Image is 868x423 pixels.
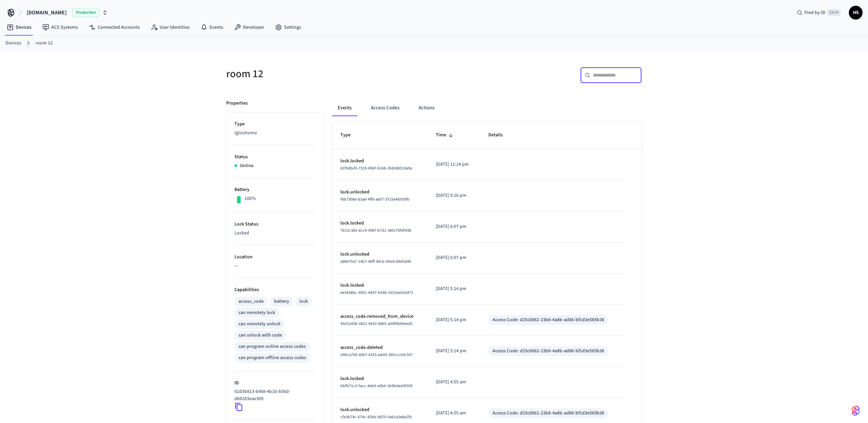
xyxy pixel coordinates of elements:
p: [DATE] 9:26 pm [436,192,472,199]
span: bbfb71c3-facc-4eb9-a5b4-1b9bded4f309 [340,383,412,389]
a: Events [195,21,229,33]
div: battery [274,298,289,305]
img: SeamLogoGradient.69752ec5.svg [852,405,860,416]
p: access_code.deleted [340,344,419,351]
p: ID [234,380,316,387]
p: [DATE] 5:14 pm [436,285,472,292]
span: d40ca79d-8067-4333-add9-395ccc63c547 [340,352,413,358]
p: lock.locked [340,220,419,227]
p: access_code.removed_from_device [340,313,419,320]
p: [DATE] 4:55 am [436,379,472,386]
p: lock.unlocked [340,251,419,258]
p: Battery [234,186,316,193]
button: Access Codes [365,100,405,116]
p: Igloohome [234,129,316,137]
div: can program offline access codes [239,354,306,361]
a: Settings [270,21,307,33]
p: Lock Status [234,221,316,228]
div: Access Code: d25c0062-23b8-4a8b-ad88-bf1d3e565b38 [492,316,604,324]
span: Details [488,130,512,140]
span: f6b7308e-b3a6-4ff9-a857-3715e48509fb [340,196,409,202]
a: Developer [229,21,270,33]
p: lock.unlocked [340,189,419,196]
span: 7b12c383-ecc9-40bf-b7d1-380176fdf43b [340,228,411,233]
a: Devices [5,40,21,47]
p: lock.locked [340,158,419,165]
p: [DATE] 5:14 pm [436,316,472,324]
p: Properties [226,100,248,107]
p: Capabilities [234,286,316,294]
span: ee3438bc-4001-4d47-b54b-2d23a4163471 [340,290,413,296]
span: Type [340,130,360,140]
div: can program online access codes [239,343,306,350]
div: can remotely unlock [239,320,281,328]
div: can remotely lock [239,309,275,316]
button: HS [849,6,863,19]
p: 92d3b813-b488-4b1b-b56d-d68283eae309 [234,388,313,402]
div: ant example [332,100,642,116]
h5: room 12 [226,67,430,81]
p: [DATE] 6:07 pm [436,223,472,230]
span: 61f9dbd5-7319-45bf-b16b-358348519a9a [340,165,412,171]
p: [DATE] 4:55 am [436,410,472,417]
button: Events [332,100,357,116]
p: Location [234,254,316,261]
div: Find by IDCtrl K [791,6,846,19]
a: Devices [1,21,37,33]
p: Type [234,121,316,128]
p: lock.locked [340,375,419,382]
p: [DATE] 11:24 pm [436,161,472,168]
span: a96070a7-14b7-46ff-94cb-00e0c89d5d49 [340,259,411,264]
span: HS [850,6,862,19]
a: Connected Accounts [83,21,145,33]
span: Production [72,8,99,17]
a: User Identities [145,21,195,33]
span: 45d1243b-0821-4910-98b5-a00f0b99eed5 [340,321,412,327]
span: Find by ID [804,9,825,16]
p: Online [240,162,254,169]
a: room 12 [36,40,53,47]
p: [DATE] 6:07 pm [436,254,472,261]
div: Access Code: d25c0062-23b8-4a8b-ad88-bf1d3e565b38 [492,410,604,417]
p: lock.locked [340,282,419,289]
div: access_code [239,298,264,305]
div: Access Code: d25c0062-23b8-4a8b-ad88-bf1d3e565b38 [492,347,604,355]
button: Actions [413,100,440,116]
div: can unlock with code [239,332,282,339]
span: Ctrl K [827,9,841,16]
p: lock.unlocked [340,406,419,413]
p: — [234,262,316,270]
p: Locked [234,230,316,237]
div: lock [299,298,308,305]
span: Time [436,130,455,140]
p: 100% [245,195,256,202]
span: cfe3b74c-674c-42bb-b870-0a61a3a6e2fb [340,414,412,420]
a: ACS Systems [37,21,83,33]
p: [DATE] 5:14 pm [436,347,472,355]
span: [DOMAIN_NAME] [27,9,67,17]
p: Status [234,153,316,161]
